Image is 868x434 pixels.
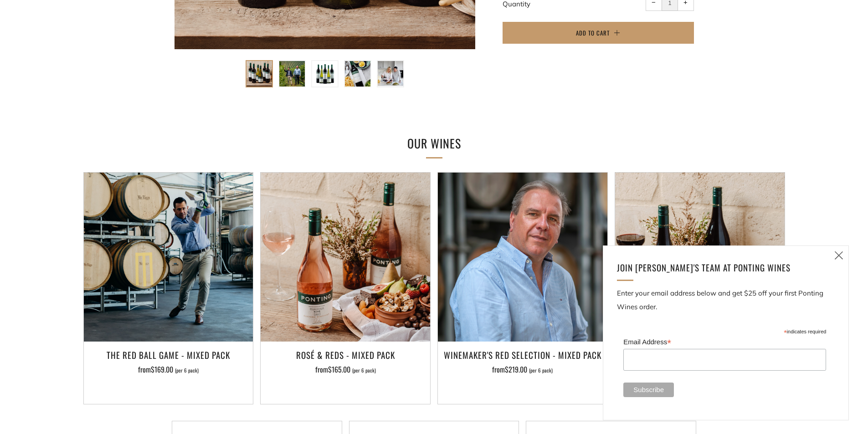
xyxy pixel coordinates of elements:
h4: Join [PERSON_NAME]'s team at ponting Wines [617,260,824,275]
p: Enter your email address below and get $25 off your first Ponting Wines order. [617,286,835,314]
span: (per 6 pack) [352,368,376,373]
span: + [683,0,688,5]
img: Load image into Gallery viewer, Six To Start - Mixed Pack [378,61,403,87]
img: Load image into Gallery viewer, Six To Start - Mixed Pack [279,61,305,87]
img: Load image into Gallery viewer, Six To Start - Mixed Pack [312,61,338,87]
span: $169.00 [151,364,173,375]
span: − [652,0,656,5]
h3: Rosé & Reds - Mixed Pack [265,347,426,363]
input: Subscribe [623,383,674,397]
span: Add to Cart [576,28,610,37]
h3: Winemaker's Red Selection - Mixed Pack [442,347,603,363]
span: from [492,364,553,375]
span: from [138,364,199,375]
div: indicates required [623,327,826,335]
img: Load image into Gallery viewer, Six To Start - Mixed Pack [247,61,272,87]
img: Load image into Gallery viewer, Six To Start - Mixed Pack [345,61,370,87]
span: $165.00 [328,364,350,375]
a: The Red Ball Game - Mixed Pack from$169.00 (per 6 pack) [84,347,253,393]
h3: The Red Ball Game - Mixed Pack [88,347,249,363]
span: (per 6 pack) [529,368,553,373]
h2: Our Wines [284,134,585,153]
span: $219.00 [505,364,527,375]
span: (per 6 pack) [175,368,199,373]
button: Add to Cart [503,22,694,44]
a: Rosé & Reds - Mixed Pack from$165.00 (per 6 pack) [261,347,430,393]
label: Email Address [623,335,826,348]
span: from [315,364,376,375]
a: Winemaker's Red Selection - Mixed Pack from$219.00 (per 6 pack) [438,347,607,393]
button: Load image into Gallery viewer, Six To Start - Mixed Pack [246,60,273,87]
